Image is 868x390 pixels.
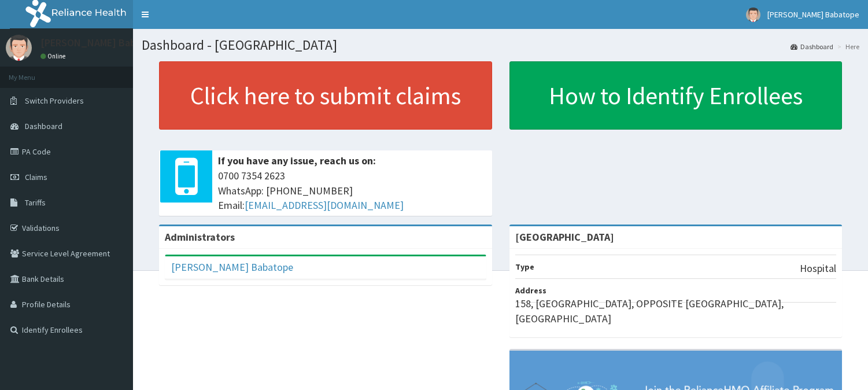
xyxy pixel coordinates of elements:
span: 0700 7354 2623 WhatsApp: [PHONE_NUMBER] Email: [218,168,486,213]
a: [PERSON_NAME] Babatope [171,260,293,274]
img: User Image [6,35,32,61]
span: Claims [25,172,47,182]
span: Switch Providers [25,95,84,106]
p: [PERSON_NAME] Babatope [40,38,163,48]
a: Dashboard [791,42,833,51]
a: How to Identify Enrollees [509,61,843,130]
b: Type [515,262,534,272]
b: Administrators [165,230,235,244]
b: Address [515,285,546,296]
p: 158, [GEOGRAPHIC_DATA], OPPOSITE [GEOGRAPHIC_DATA], [GEOGRAPHIC_DATA] [515,296,837,326]
h1: Dashboard - [GEOGRAPHIC_DATA] [142,38,859,53]
span: Dashboard [25,121,62,131]
span: Tariffs [25,197,46,208]
li: Here [834,42,859,51]
a: [EMAIL_ADDRESS][DOMAIN_NAME] [245,198,404,212]
img: User Image [746,8,760,22]
a: Online [40,52,68,60]
a: Click here to submit claims [159,61,492,130]
span: [PERSON_NAME] Babatope [767,9,859,20]
p: Hospital [800,261,836,276]
b: If you have any issue, reach us on: [218,154,376,167]
strong: [GEOGRAPHIC_DATA] [515,230,614,244]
